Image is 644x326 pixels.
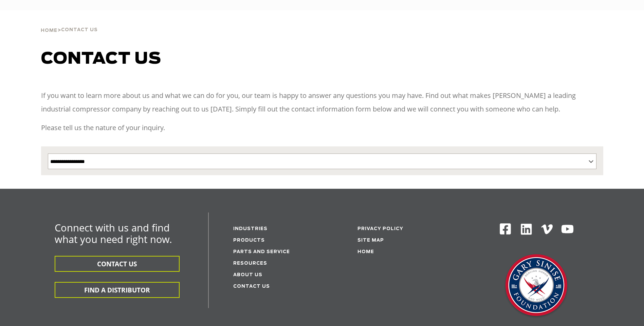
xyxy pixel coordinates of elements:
p: If you want to learn more about us and what we can do for you, our team is happy to answer any qu... [41,89,603,116]
a: Parts and service [233,250,290,254]
img: Gary Sinise Foundation [502,252,570,320]
a: Privacy Policy [357,227,403,231]
a: Products [233,238,265,243]
div: > [41,10,98,36]
a: Site Map [357,238,384,243]
img: Youtube [561,223,574,236]
a: Contact Us [233,284,270,289]
img: Facebook [499,223,512,235]
span: Home [41,28,57,33]
span: Contact us [41,51,161,67]
a: About Us [233,273,262,277]
img: Linkedin [520,223,533,236]
a: Industries [233,227,268,231]
img: Vimeo [541,224,553,234]
a: Resources [233,261,267,266]
span: Contact Us [61,28,98,32]
button: CONTACT US [55,256,180,272]
p: Please tell us the nature of your inquiry. [41,121,603,135]
a: Home [41,27,57,33]
a: Home [357,250,374,254]
button: FIND A DISTRIBUTOR [55,282,180,298]
span: Connect with us and find what you need right now. [55,221,172,246]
